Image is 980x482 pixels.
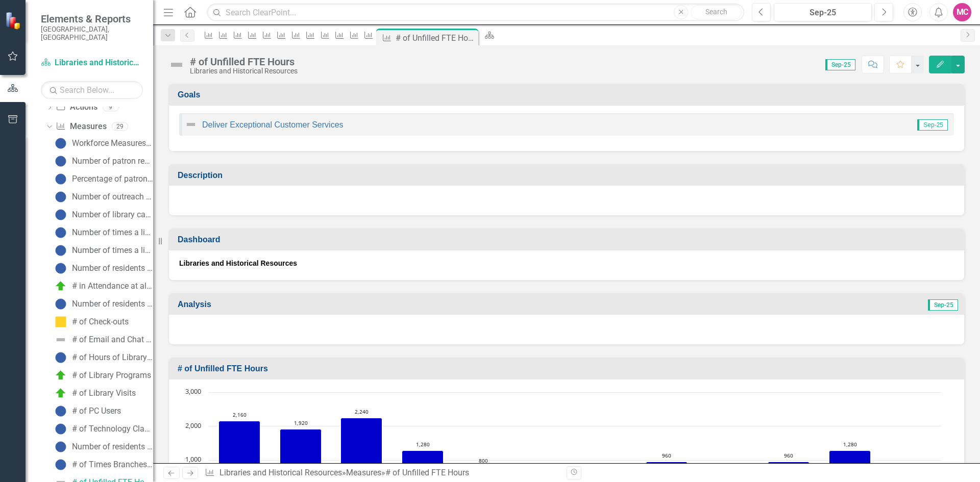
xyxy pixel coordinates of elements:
[385,468,469,477] div: # of Unfilled FTE Hours
[72,442,153,451] div: Number of residents participating in tax assistance (New)
[928,299,958,311] span: Sep-25
[55,334,67,346] img: Not Defined
[52,260,153,276] a: Number of residents participating in early voting (New)
[72,139,153,148] div: Workforce Measures - Libraries and Historical Resources
[72,264,153,273] div: Number of residents participating in early voting (New)
[479,457,488,464] text: 800
[112,122,128,131] div: 29
[185,454,201,464] text: 1,000
[41,13,143,25] span: Elements & Reports
[52,296,153,312] a: Number of residents served through pop-up library or staff (New)
[52,403,121,419] a: # of PC Users
[52,456,153,473] a: # of Times Branches Request Help to Operate
[662,452,671,459] text: 960
[55,351,67,364] img: No Target Set
[72,424,153,434] div: # of Technology Classes for Patrons
[72,335,153,344] div: # of Email and Chat Transactions
[52,224,153,241] a: Number of times a library served as an early voting site (New)
[72,192,153,201] div: Number of outreach events by pop-up vehicle or staff (New)
[52,242,153,259] a: Number of times a library served as a tax assistance site (New)
[55,226,67,239] img: No Target Set
[72,460,153,469] div: # of Times Branches Request Help to Operate
[72,389,136,398] div: # of Library Visits
[723,463,732,470] text: 640
[55,387,67,399] img: On Target
[56,102,97,113] a: Actions
[55,280,67,292] img: On Target
[52,421,153,437] a: # of Technology Classes for Patrons
[72,371,151,380] div: # of Library Programs
[72,210,153,219] div: Number of library cardholders (New)
[185,387,201,396] text: 3,000
[55,262,67,274] img: No Target Set
[55,173,67,185] img: No Target Set
[178,364,959,373] h3: # of Unfilled FTE Hours
[202,120,344,129] a: Deliver Exceptional Customer Services
[294,419,308,426] text: 1,920
[5,11,23,30] img: ClearPoint Strategy
[41,81,143,99] input: Search Below...
[784,452,793,459] text: 960
[843,441,857,448] text: 1,280
[185,118,197,131] img: Not Defined
[52,332,153,348] a: # of Email and Chat Transactions
[55,369,67,382] img: On Target
[55,423,67,435] img: No Target Set
[346,468,381,477] a: Measures
[52,278,153,294] a: # in Attendance at all Library Programs
[705,8,727,16] span: Search
[52,314,129,330] a: # of Check-outs
[178,300,583,309] h3: Analysis
[190,56,298,67] div: # of Unfilled FTE Hours
[72,299,153,309] div: Number of residents served through pop-up library or staff (New)
[55,405,67,417] img: No Target Set
[416,441,430,448] text: 1,280
[72,174,153,184] div: Percentage of patron requests for the purchase of materials filled (New)
[777,7,868,19] div: Sep-25
[52,385,136,401] a: # of Library Visits
[691,5,742,19] button: Search
[205,467,559,479] div: » »
[233,411,247,418] text: 2,160
[52,171,153,187] a: Percentage of patron requests for the purchase of materials filled (New)
[72,282,153,291] div: # in Attendance at all Library Programs
[179,259,297,267] strong: Libraries and Historical Resources
[55,316,67,328] img: Caution
[72,353,153,362] div: # of Hours of Library Service
[178,90,959,99] h3: Goals
[55,298,67,310] img: No Target Set
[72,157,153,166] div: Number of patron requests for the purchase of materials (New)
[55,209,67,221] img: No Target Set
[56,121,106,133] a: Measures
[72,228,153,237] div: Number of times a library served as an early voting site (New)
[72,407,121,416] div: # of PC Users
[52,207,153,223] a: Number of library cardholders (New)
[103,103,119,112] div: 9
[168,57,185,73] img: Not Defined
[355,408,369,415] text: 2,240
[55,441,67,453] img: No Target Set
[825,59,855,70] span: Sep-25
[55,155,67,167] img: No Target Set
[72,246,153,255] div: Number of times a library served as a tax assistance site (New)
[41,57,143,69] a: Libraries and Historical Resources
[55,191,67,203] img: No Target Set
[52,349,153,366] a: # of Hours of Library Service
[953,3,971,21] button: MC
[178,235,959,244] h3: Dashboard
[219,468,342,477] a: Libraries and Historical Resources
[774,3,872,21] button: Sep-25
[178,171,959,180] h3: Description
[52,189,153,205] a: Number of outreach events by pop-up vehicle or staff (New)
[601,463,610,470] text: 640
[55,137,67,149] img: No Target Set
[52,439,153,455] a: Number of residents participating in tax assistance (New)
[72,317,129,326] div: # of Check-outs
[396,32,476,44] div: # of Unfilled FTE Hours
[207,4,744,21] input: Search ClearPoint...
[52,153,153,169] a: Number of patron requests for the purchase of materials (New)
[41,25,143,42] small: [GEOGRAPHIC_DATA], [GEOGRAPHIC_DATA]
[185,421,201,430] text: 2,000
[52,135,153,151] a: Workforce Measures - Libraries and Historical Resources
